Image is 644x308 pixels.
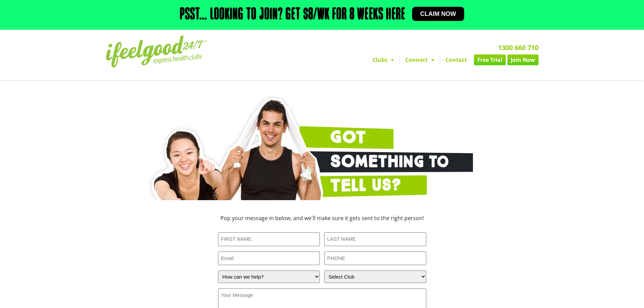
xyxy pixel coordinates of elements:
[474,54,506,65] a: Free Trial
[367,54,400,65] a: Clubs
[324,232,426,246] input: LAST NAME
[440,54,472,65] a: Contact
[218,232,320,246] input: FIRST NAME
[498,43,539,52] a: 1300 660 710
[400,54,440,65] a: Connect
[260,54,539,65] nav: Menu
[180,7,405,23] h2: Psst… Looking to join? Get $8/wk for 8 weeks here
[420,11,456,17] span: Claim now
[507,54,539,65] a: Join Now
[173,215,471,221] h3: Pop your message in below, and we'll make sure it gets sent to the right person!
[218,252,320,265] input: Email
[324,252,426,265] input: PHONE
[412,7,464,21] a: Claim now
